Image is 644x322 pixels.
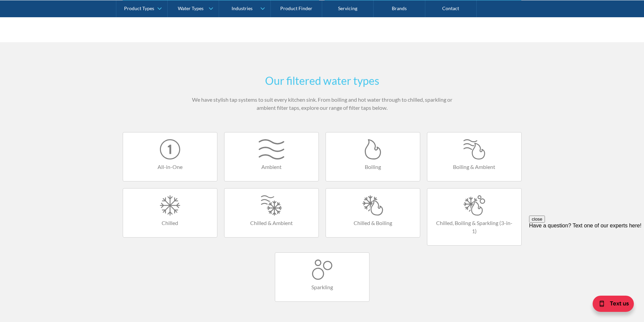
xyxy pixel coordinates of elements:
h4: Sparkling [282,283,362,291]
h4: Chilled, Boiling & Sparkling (3-in-1) [434,219,515,235]
a: Boiling & Ambient [427,132,522,181]
h4: Boiling [333,163,413,171]
a: Chilled & Ambient [224,188,319,238]
a: Sparkling [275,252,369,302]
h4: Ambient [231,163,312,171]
h4: Chilled [130,219,210,227]
h4: Boiling & Ambient [434,163,515,171]
a: Chilled [123,188,217,238]
a: Ambient [224,132,319,181]
iframe: podium webchat widget prompt [529,216,644,297]
p: We have stylish tap systems to suit every kitchen sink. From boiling and hot water through to chi... [190,96,454,112]
h2: Our filtered water types [190,73,454,89]
div: Industries [232,5,253,11]
h4: All-in-One [130,163,210,171]
a: Boiling [326,132,420,181]
div: Water Types [178,5,204,11]
a: Chilled, Boiling & Sparkling (3-in-1) [427,188,522,246]
iframe: podium webchat widget bubble [576,288,644,322]
a: All-in-One [123,132,217,181]
a: Chilled & Boiling [326,188,420,238]
h4: Chilled & Ambient [231,219,312,227]
div: Product Types [124,5,154,11]
h4: Chilled & Boiling [333,219,413,227]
